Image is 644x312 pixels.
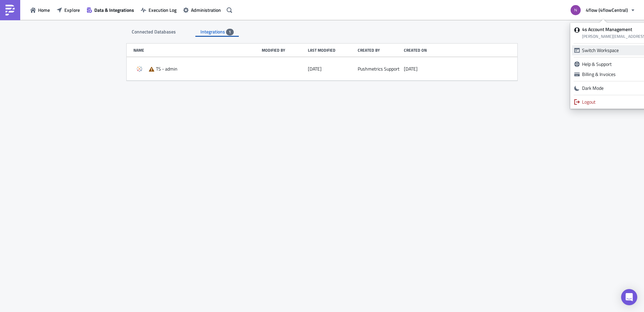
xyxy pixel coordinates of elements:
div: Name [133,48,258,53]
span: TS - admin [156,66,178,72]
time: 2025-02-25T10:47:08Z [404,66,418,72]
span: Integrations [200,28,226,35]
button: Data & Integrations [83,5,137,15]
span: Administration [191,6,221,14]
button: Execution Log [137,5,180,15]
time: 2025-09-07T00:00:48Z [308,66,322,72]
button: 4flow (4flowCentral) [567,3,639,18]
div: Created on [404,48,450,53]
img: PushMetrics [5,5,15,16]
button: Home [27,5,53,15]
img: Avatar [570,4,581,16]
div: Last modified [308,48,354,53]
span: Execution Log [149,6,176,14]
div: Open Intercom Messenger [621,289,637,305]
div: Modified by [262,48,304,53]
div: Pushmetrics Support [358,66,399,72]
span: 1 [229,29,231,35]
button: Administration [180,5,224,15]
button: Explore [53,5,83,15]
strong: 4s Account Management [582,26,632,33]
span: Explore [64,6,80,14]
span: 4flow (4flowCentral) [586,6,628,14]
div: Created by [358,48,400,53]
span: Data & Integrations [94,6,134,14]
span: Home [38,6,50,14]
span: Connected Databases [132,28,177,35]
